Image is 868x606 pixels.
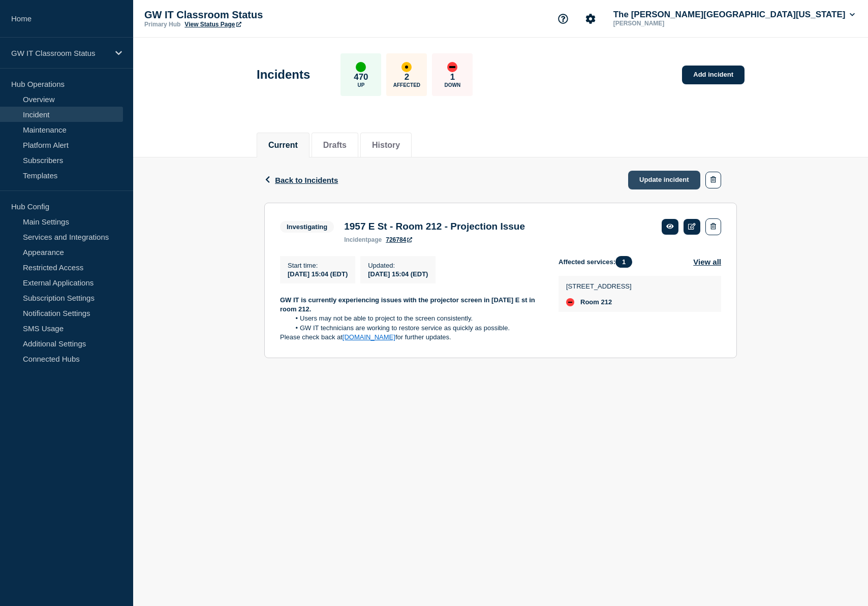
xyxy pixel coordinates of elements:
p: Down [445,82,461,88]
p: GW IT Classroom Status [11,49,109,57]
p: GW IT Classroom Status [144,9,348,21]
p: page [344,236,382,243]
p: Up [357,82,364,88]
p: 1 [450,72,455,82]
button: Account settings [580,8,601,29]
a: Add incident [682,66,745,84]
div: affected [401,62,412,72]
p: Updated : [368,262,428,269]
div: [DATE] 15:04 (EDT) [368,269,428,278]
h3: 1957 E St - Room 212 - Projection Issue [344,221,525,232]
span: incident [344,236,367,243]
p: [STREET_ADDRESS] [566,282,632,290]
a: [DOMAIN_NAME] [343,333,395,341]
p: 470 [354,72,368,82]
a: 726784 [386,236,412,243]
a: View Status Page [184,21,241,28]
button: History [372,141,400,150]
p: 2 [405,72,409,82]
li: Users may not be able to project to the screen consistently. [290,314,543,323]
div: down [566,298,574,306]
h1: Incidents [257,68,310,82]
a: Update incident [628,171,700,189]
button: Current [268,141,298,150]
p: Affected [393,82,420,88]
button: The [PERSON_NAME][GEOGRAPHIC_DATA][US_STATE] [611,10,857,20]
span: [DATE] 15:04 (EDT) [288,270,348,278]
button: Back to Incidents [264,176,338,184]
span: Affected services: [559,256,637,268]
span: Investigating [280,221,334,233]
div: down [447,62,457,72]
strong: GW IT is currently experiencing issues with the projector screen in [DATE] E st in room 212. [280,296,537,313]
span: Back to Incidents [275,176,338,184]
p: Primary Hub [144,21,180,28]
button: View all [693,256,721,268]
p: [PERSON_NAME] [611,20,717,27]
button: Drafts [323,141,347,150]
span: Room 212 [580,298,612,306]
p: Start time : [288,262,348,269]
div: up [356,62,366,72]
li: GW IT technicians are working to restore service as quickly as possible. [290,324,543,333]
p: Please check back at for further updates. [280,333,542,342]
button: Support [552,8,574,29]
span: 1 [615,256,632,268]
